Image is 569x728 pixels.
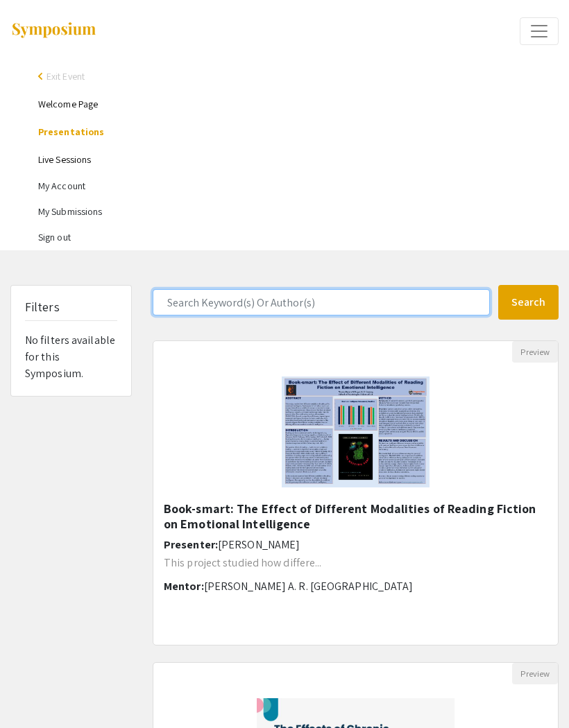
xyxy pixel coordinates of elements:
[46,70,85,83] span: Exit Event
[38,225,559,250] li: Sign out
[38,153,91,166] a: Live Sessions
[38,125,104,138] a: Presentations
[164,557,547,569] p: This project studied how differe...
[268,363,443,501] img: <p class="ql-align-center"><span style="color: rgb(7, 29, 73);">Book-smart: The Effect of Differe...
[38,98,98,110] a: Welcome Page
[25,300,60,315] h5: Filters
[11,286,131,396] div: No filters available for this Symposium.
[512,663,558,684] button: Preview
[10,21,97,40] img: Symposium by ForagerOne
[512,341,558,363] button: Preview
[498,285,559,320] button: Search
[204,579,414,593] span: [PERSON_NAME] A. R. [GEOGRAPHIC_DATA]
[38,72,46,80] div: arrow_back_ios
[164,501,547,531] h5: Book-smart: The Effect of Different Modalities of Reading Fiction on Emotional Intelligence
[164,579,204,593] span: Mentor:
[153,289,490,315] input: Search Keyword(s) Or Author(s)
[153,340,559,645] div: Open Presentation <p class="ql-align-center"><span style="color: rgb(7, 29, 73);">Book-smart: The...
[38,173,559,199] li: My Account
[218,537,300,552] span: [PERSON_NAME]
[38,199,559,225] li: My Submissions
[10,666,59,718] iframe: Chat
[520,17,559,45] button: Expand or Collapse Menu
[164,538,547,551] h6: Presenter:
